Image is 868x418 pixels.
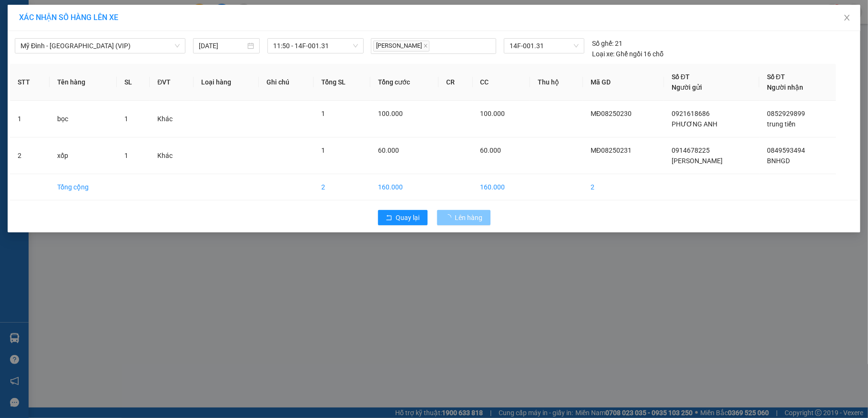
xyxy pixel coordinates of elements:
span: PHƯƠNG ANH [672,120,717,128]
span: close [843,14,851,21]
span: 0849593494 [767,146,805,154]
span: Mỹ Đình - Hải Phòng (VIP) [20,39,180,53]
input: 12/08/2025 [199,41,245,51]
span: Số ĐT [767,73,785,81]
th: SL [117,64,150,101]
td: Khác [150,137,194,174]
span: Người gửi [672,84,702,91]
span: VP nhận: [106,62,202,83]
button: Lên hàng [437,210,490,225]
th: STT [10,64,50,101]
span: Lên hàng [455,212,483,223]
span: 0914678225 [672,146,710,154]
th: ĐVT [150,64,194,101]
span: loading [445,214,455,221]
span: VP gửi: [4,62,100,83]
span: 1 [321,110,325,117]
span: [PERSON_NAME] [672,157,723,165]
span: Số ĐT [672,73,690,81]
th: Tổng cước [370,64,438,101]
td: 2 [314,174,370,200]
th: Tên hàng [50,64,117,101]
span: [PERSON_NAME] [373,41,429,52]
td: bọc [50,101,117,137]
button: rollbackQuay lại [378,210,428,225]
span: 1 [321,146,325,154]
span: 60.000 [480,146,501,154]
td: Khác [150,101,194,137]
span: 100.000 [378,110,403,117]
span: 11:50 - 14F-001.31 [273,39,358,53]
th: Thu hộ [530,64,583,101]
span: 0967221221 [82,29,114,36]
span: 1 [124,152,128,159]
span: đối diện [STREET_ADDRESS] [54,20,142,27]
span: MĐ08250230 [591,110,632,117]
span: rollback [386,214,392,222]
button: Close [834,5,860,31]
span: MĐ08250231 [591,146,632,154]
span: Kết Đoàn [74,5,123,18]
th: CR [439,64,473,101]
span: close [423,43,428,48]
div: 21 [592,38,623,49]
td: 160.000 [370,174,438,200]
td: 2 [10,137,50,174]
span: 14F-001.31 [510,39,579,53]
td: xốp [50,137,117,174]
span: 1 [124,115,128,123]
td: 1 [10,101,50,137]
strong: PHIẾU GỬI HÀNG [60,47,137,57]
span: 0852929899 [767,110,805,117]
span: Người nhận [767,84,803,91]
td: 160.000 [473,174,531,200]
span: BNHGD [767,157,790,165]
span: 100.000 [480,110,505,117]
span: 15F-01008 (0915289428) [65,38,131,45]
span: XÁC NHẬN SỐ HÀNG LÊN XE [19,13,118,22]
td: Tổng cộng [50,174,117,200]
img: logo [5,14,45,48]
th: Ghi chú [259,64,314,101]
span: Loại xe: [592,49,614,59]
span: Quay lại [396,212,420,223]
th: Loại hàng [194,64,259,101]
span: 0921618686 [672,110,710,117]
span: Số ghế: [592,38,613,49]
th: Mã GD [583,64,664,101]
td: 2 [583,174,664,200]
span: 60.000 [378,146,399,154]
th: CC [473,64,531,101]
div: Ghế ngồi 16 chỗ [592,49,664,59]
th: Tổng SL [314,64,370,101]
span: trung tiến [767,120,796,128]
